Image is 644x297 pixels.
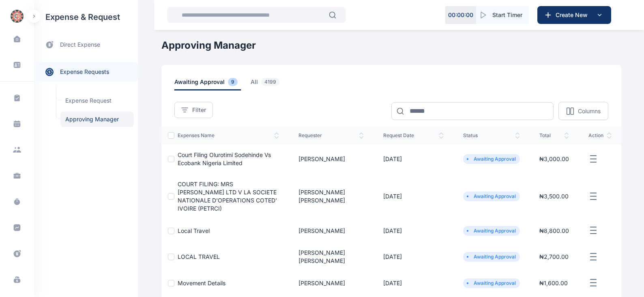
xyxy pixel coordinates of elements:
[289,271,374,295] td: [PERSON_NAME]
[192,106,206,114] span: Filter
[178,227,210,234] a: Local Travel
[374,174,453,219] td: [DATE]
[476,6,529,24] button: Start Timer
[539,227,569,234] span: ₦ 8,800.00
[539,280,568,286] span: ₦ 1,600.00
[492,11,522,19] span: Start Timer
[174,102,213,118] button: Filter
[261,78,279,86] span: 4199
[466,228,517,234] li: Awaiting Approval
[289,242,374,271] td: [PERSON_NAME] [PERSON_NAME]
[383,132,444,139] span: request date
[178,253,220,260] a: LOCAL TRAVEL
[374,242,453,271] td: [DATE]
[289,144,374,174] td: [PERSON_NAME]
[178,181,277,212] a: COURT FILING: MRS [PERSON_NAME] LTD V LA SOCIETE NATIONALE D'OPERATIONS COTED' IVOIRE (PETRCI)
[178,151,271,166] a: Court Filing Olurotimi Sodehinde Vs Ecobank Nigeria Limited
[251,78,292,90] a: all4199
[578,107,601,115] p: Columns
[251,78,283,90] span: all
[34,62,138,82] a: expense requests
[588,132,612,139] span: action
[558,102,608,120] button: Columns
[466,156,517,162] li: Awaiting Approval
[161,39,621,52] h1: Approving Manager
[539,193,569,200] span: ₦ 3,500.00
[60,93,134,108] a: Expense Request
[537,6,611,24] button: Create New
[552,11,595,19] span: Create New
[178,132,279,139] span: expenses Name
[228,78,238,86] span: 9
[298,132,364,139] span: Requester
[463,132,520,139] span: status
[60,112,134,127] a: Approving Manager
[539,253,569,260] span: ₦ 2,700.00
[374,144,453,174] td: [DATE]
[60,41,100,49] span: direct expense
[539,132,569,139] span: total
[174,78,251,90] a: awaiting approval9
[466,280,517,286] li: Awaiting Approval
[539,155,569,162] span: ₦ 3,000.00
[374,271,453,295] td: [DATE]
[289,219,374,242] td: [PERSON_NAME]
[448,11,473,19] p: 00 : 00 : 00
[34,56,138,82] div: expense requests
[374,219,453,242] td: [DATE]
[466,193,517,200] li: Awaiting Approval
[34,34,138,56] a: direct expense
[289,174,374,219] td: [PERSON_NAME] [PERSON_NAME]
[178,280,225,286] a: movement details
[174,78,241,90] span: awaiting approval
[466,254,517,260] li: Awaiting Approval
